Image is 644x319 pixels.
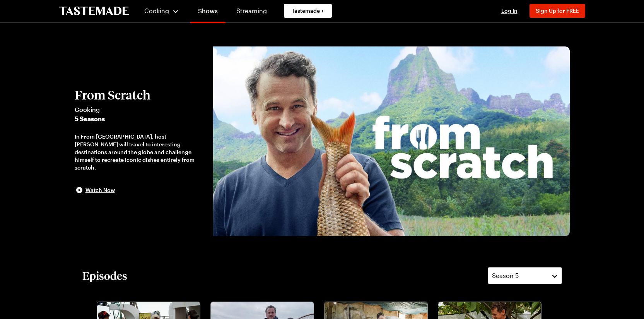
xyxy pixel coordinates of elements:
[75,133,205,172] div: In From [GEOGRAPHIC_DATA], host [PERSON_NAME] will travel to interesting destinations around the ...
[190,2,225,23] a: Shows
[75,105,205,114] span: Cooking
[82,269,127,283] h2: Episodes
[292,7,324,15] span: Tastemade +
[213,46,570,236] img: From Scratch
[59,7,129,15] a: To Tastemade Home Page
[144,7,169,14] span: Cooking
[536,7,579,14] span: Sign Up for FREE
[488,267,562,284] button: Season 5
[494,7,525,15] button: Log In
[75,88,205,102] h2: From Scratch
[144,2,179,20] button: Cooking
[501,7,518,14] span: Log In
[530,4,585,18] button: Sign Up for FREE
[75,114,205,123] span: 5 Seasons
[75,88,205,195] button: From ScratchCooking5 SeasonsIn From [GEOGRAPHIC_DATA], host [PERSON_NAME] will travel to interest...
[284,4,332,18] a: Tastemade +
[492,271,519,280] span: Season 5
[85,186,115,194] span: Watch Now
